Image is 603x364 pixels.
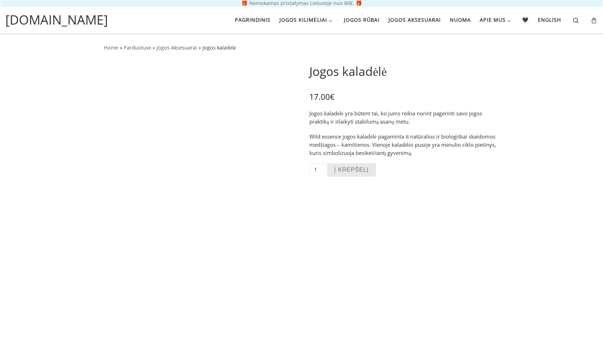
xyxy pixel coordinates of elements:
[5,10,108,30] a: [DOMAIN_NAME]
[450,12,471,26] span: Nuoma
[235,12,270,26] span: Pagrindinis
[344,12,380,26] span: Jogos rūbai
[480,12,506,26] span: Apie mus
[536,12,564,27] a: English
[232,12,273,27] a: Pagrindinis
[341,12,382,27] a: Jogos rūbai
[309,163,325,176] input: Produkto kiekis
[279,12,328,26] span: Jogos kilimėliai
[124,44,151,51] a: Parduotuvė
[7,1,596,6] p: 🎁 Nemokamas pristatymas Lietuvoje nuo 80€. 🎁
[522,12,529,26] span: 🖤
[199,44,201,51] span: »
[520,12,531,27] a: 🖤
[538,12,561,26] span: English
[327,163,376,177] button: Į krepšelį
[447,12,473,27] a: Nuoma
[156,44,197,51] a: Jogos Aksesuarai
[386,12,443,27] a: Jogos aksesuarai
[104,44,118,51] a: Home
[309,91,335,102] bdi: 17.00
[309,62,499,80] h1: Jogos kaladėlė
[277,12,337,27] a: Jogos kilimėliai
[330,91,335,102] span: €
[388,12,441,26] span: Jogos aksesuarai
[309,109,499,126] p: Jogos kaladėlė yra būtent tai, ko jums reikia norint pagerinti savo jogos praktiką ir išlaikyti s...
[153,44,155,51] span: »
[202,44,236,51] span: Jogos kaladėlė
[309,132,499,157] p: Wild essence jogos kaladėlė pagaminta iš natūralios ir biologiškai skaidomos medžiagos – kamštien...
[120,44,122,51] span: »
